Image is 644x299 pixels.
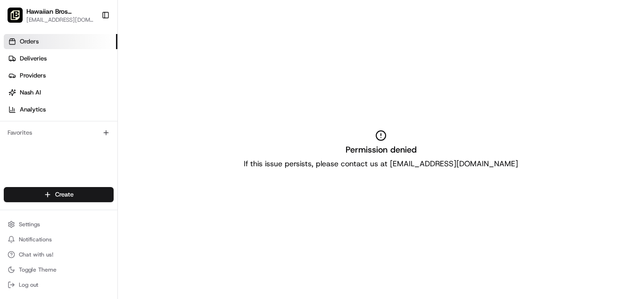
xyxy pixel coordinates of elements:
[4,102,117,117] a: Analytics
[20,71,46,80] span: Providers
[4,125,114,140] div: Favorites
[19,266,57,273] span: Toggle Theme
[32,100,119,107] div: We're available if you need us!
[4,187,114,202] button: Create
[55,190,74,199] span: Create
[9,138,17,145] div: 📗
[244,158,518,170] p: If this issue persists, please contact us at [EMAIL_ADDRESS][DOMAIN_NAME]
[25,61,156,71] input: Clear
[19,221,40,228] span: Settings
[4,51,117,66] a: Deliveries
[4,263,114,276] button: Toggle Theme
[20,37,39,46] span: Orders
[4,233,114,246] button: Notifications
[4,278,114,291] button: Log out
[9,90,26,107] img: 1736555255976-a54dd68f-1ca7-489b-9aae-adbdc363a1c4
[4,248,114,261] button: Chat with us!
[20,105,46,114] span: Analytics
[4,218,114,231] button: Settings
[4,4,98,26] button: Hawaiian Bros (Chicago IL Wacker)Hawaiian Bros ([GEOGRAPHIC_DATA] IL [PERSON_NAME])[EMAIL_ADDRESS...
[8,8,23,23] img: Hawaiian Bros (Chicago IL Wacker)
[19,236,52,243] span: Notifications
[26,7,94,16] button: Hawaiian Bros ([GEOGRAPHIC_DATA] IL [PERSON_NAME])
[4,85,117,100] a: Nash AI
[19,137,72,146] span: Knowledge Base
[66,160,114,167] a: Powered byPylon
[94,160,114,167] span: Pylon
[346,143,417,156] h2: Permission denied
[19,251,53,258] span: Chat with us!
[80,138,87,145] div: 💻
[20,54,47,63] span: Deliveries
[89,137,151,146] span: API Documentation
[20,88,41,97] span: Nash AI
[32,90,155,100] div: Start new chat
[76,133,155,150] a: 💻API Documentation
[26,16,94,24] button: [EMAIL_ADDRESS][DOMAIN_NAME]
[4,68,117,83] a: Providers
[160,93,172,104] button: Start new chat
[4,34,117,49] a: Orders
[6,133,76,150] a: 📗Knowledge Base
[9,38,172,53] p: Welcome 👋
[9,9,28,28] img: Nash
[19,281,38,289] span: Log out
